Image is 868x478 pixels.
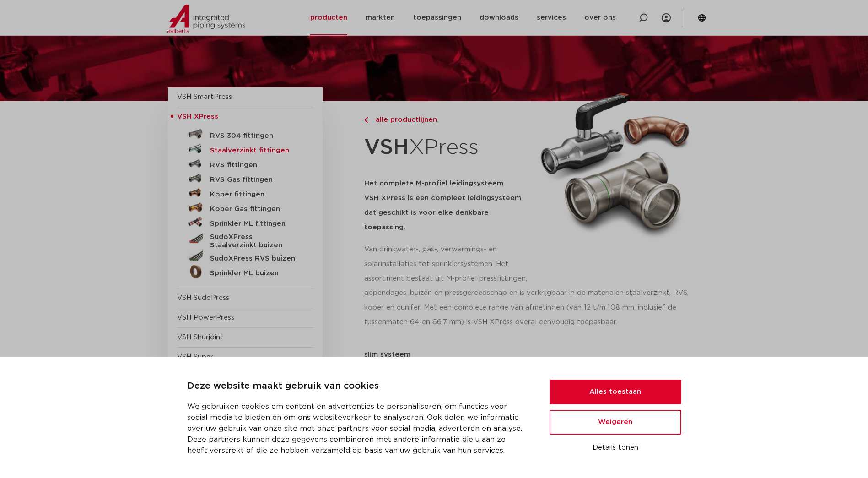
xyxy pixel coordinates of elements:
[177,141,313,156] a: Staalverzinkt fittingen
[187,401,528,456] p: We gebruiken cookies om content en advertenties te personaliseren, om functies voor social media ...
[364,117,368,123] img: chevron-right.svg
[177,250,313,264] a: SudoXPress RVS buizen
[177,314,234,321] a: VSH PowerPress
[550,410,681,435] button: Weigeren
[550,380,681,404] button: Alles toestaan
[177,200,313,215] a: Koper Gas fittingen
[177,113,218,120] span: VSH XPress
[210,161,301,169] h5: RVS fittingen
[187,379,528,394] p: Deze website maakt gebruik van cookies
[364,286,701,330] p: appendages, buizen en pressgereedschap en is verkrijgbaar in de materialen staalverzinkt, RVS, ko...
[550,440,681,456] button: Details tonen
[177,264,313,279] a: Sprinkler ML buizen
[364,114,530,125] a: alle productlijnen
[364,242,530,286] p: Van drinkwater-, gas-, verwarmings- en solarinstallaties tot sprinklersystemen. Het assortiment b...
[364,351,701,358] p: slim systeem
[370,116,437,123] span: alle productlijnen
[177,353,213,360] a: VSH Super
[177,215,313,229] a: Sprinkler ML fittingen
[177,294,229,301] a: VSH SudoPress
[210,132,301,140] h5: RVS 304 fittingen
[210,176,301,184] h5: RVS Gas fittingen
[210,190,301,199] h5: Koper fittingen
[177,127,313,141] a: RVS 304 fittingen
[210,255,301,263] h5: SudoXPress RVS buizen
[177,185,313,200] a: Koper fittingen
[210,220,301,228] h5: Sprinkler ML fittingen
[177,171,313,185] a: RVS Gas fittingen
[364,137,409,158] strong: VSH
[210,233,301,250] h5: SudoXPress Staalverzinkt buizen
[210,147,301,155] h5: Staalverzinkt fittingen
[364,130,530,165] h1: XPress
[210,205,301,213] h5: Koper Gas fittingen
[210,269,301,277] h5: Sprinkler ML buizen
[177,93,232,100] a: VSH SmartPress
[177,156,313,171] a: RVS fittingen
[364,176,530,235] h5: Het complete M-profiel leidingsysteem VSH XPress is een compleet leidingsysteem dat geschikt is v...
[177,334,223,341] a: VSH Shurjoint
[177,229,313,250] a: SudoXPress Staalverzinkt buizen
